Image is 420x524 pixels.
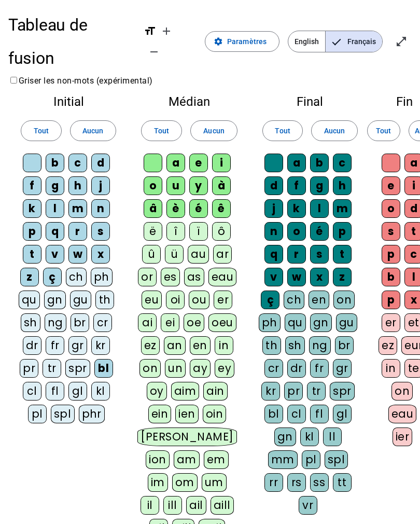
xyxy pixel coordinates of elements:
[10,77,17,84] input: Griser les non-mots (expérimental)
[258,95,362,108] h2: Final
[287,359,306,378] div: dr
[137,95,242,108] h2: Médian
[46,382,64,401] div: fl
[264,405,283,423] div: bl
[142,291,162,309] div: eu
[44,291,66,309] div: gn
[23,245,41,264] div: t
[287,222,306,241] div: o
[395,35,408,48] mat-icon: open_in_full
[43,268,62,286] div: ç
[165,359,186,378] div: un
[333,405,352,423] div: gl
[333,176,352,195] div: h
[204,450,229,469] div: em
[46,222,64,241] div: q
[391,382,413,401] div: on
[264,176,283,195] div: d
[333,245,352,264] div: t
[287,405,306,423] div: cl
[172,473,198,492] div: om
[148,473,168,492] div: im
[161,268,180,286] div: es
[70,120,116,141] button: Aucun
[138,268,157,286] div: or
[147,382,167,401] div: oy
[46,336,64,355] div: fr
[91,336,110,355] div: kr
[310,405,329,423] div: fl
[93,313,112,332] div: cr
[382,199,400,218] div: o
[330,382,355,401] div: spr
[310,268,329,286] div: x
[190,359,211,378] div: ay
[139,359,161,378] div: on
[287,268,306,286] div: w
[148,46,160,58] mat-icon: remove
[333,222,352,241] div: p
[21,120,62,141] button: Tout
[309,291,329,309] div: en
[288,31,325,52] span: English
[68,222,87,241] div: r
[46,245,64,264] div: v
[28,405,47,423] div: pl
[156,21,177,42] button: Augmenter la taille de la police
[264,199,283,218] div: j
[284,382,303,401] div: pr
[174,450,200,469] div: am
[34,125,49,137] span: Tout
[259,313,281,332] div: ph
[23,382,41,401] div: cl
[285,336,305,355] div: sh
[208,313,236,332] div: oeu
[323,428,342,446] div: ll
[214,291,232,309] div: er
[82,125,103,137] span: Aucun
[205,31,279,52] button: Paramètres
[391,31,412,52] button: Entrer en plein écran
[325,450,348,469] div: spl
[310,359,329,378] div: fr
[310,245,329,264] div: s
[137,428,236,446] div: [PERSON_NAME]
[203,382,228,401] div: ain
[94,359,113,378] div: bl
[215,359,234,378] div: ey
[262,120,303,141] button: Tout
[91,222,110,241] div: s
[166,154,185,172] div: a
[144,176,162,195] div: o
[262,336,281,355] div: th
[46,176,64,195] div: g
[333,154,352,172] div: c
[190,336,211,355] div: en
[299,496,317,515] div: vr
[261,291,279,309] div: ç
[285,313,306,332] div: qu
[43,359,61,378] div: tr
[208,268,237,286] div: eau
[46,199,64,218] div: l
[91,199,110,218] div: n
[91,382,110,401] div: kl
[275,125,290,137] span: Tout
[23,336,41,355] div: dr
[141,120,182,141] button: Tout
[382,176,400,195] div: e
[268,450,298,469] div: mm
[165,245,184,264] div: ü
[261,382,280,401] div: kr
[310,313,332,332] div: gn
[146,450,170,469] div: ion
[189,154,208,172] div: e
[203,405,227,423] div: oin
[367,120,400,141] button: Tout
[71,313,89,332] div: br
[189,222,208,241] div: ï
[160,25,173,37] mat-icon: add
[309,336,331,355] div: ng
[46,154,64,172] div: b
[188,245,209,264] div: au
